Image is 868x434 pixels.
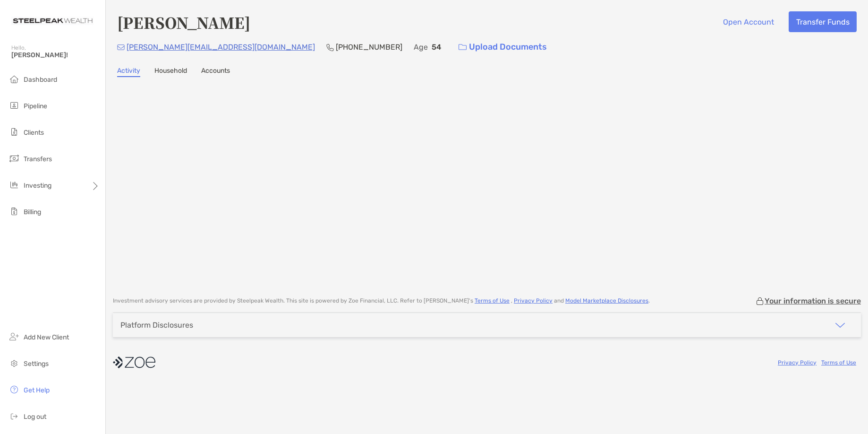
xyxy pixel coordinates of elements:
span: Get Help [24,386,50,394]
p: Investment advisory services are provided by Steelpeak Wealth . This site is powered by Zoe Finan... [113,297,650,304]
a: Accounts [201,67,230,77]
img: add_new_client icon [9,331,20,342]
div: Platform Disclosures [120,321,193,330]
p: Age [414,41,428,53]
span: Add New Client [24,333,69,341]
img: icon arrow [834,320,846,331]
p: Your information is secure [765,296,861,305]
span: Dashboard [24,76,57,84]
a: Privacy Policy [778,359,817,366]
img: investing icon [9,179,20,191]
a: Privacy Policy [514,297,553,304]
img: settings icon [9,357,20,369]
p: [PHONE_NUMBER] [336,41,402,53]
img: get-help icon [9,384,20,395]
img: button icon [459,44,467,51]
a: Upload Documents [452,37,553,57]
a: Household [154,67,187,77]
img: Phone Icon [326,43,334,51]
span: Pipeline [24,102,47,110]
img: dashboard icon [9,73,20,85]
a: Terms of Use [821,359,856,366]
a: Model Marketplace Disclosures [565,297,648,304]
p: [PERSON_NAME][EMAIL_ADDRESS][DOMAIN_NAME] [127,41,315,53]
h4: [PERSON_NAME] [117,11,250,33]
img: billing icon [9,206,20,217]
img: pipeline icon [9,100,20,111]
img: company logo [113,352,155,373]
a: Terms of Use [475,297,510,304]
a: Activity [117,67,140,77]
span: [PERSON_NAME]! [11,51,100,59]
img: transfers icon [9,153,20,164]
img: clients icon [9,126,20,138]
button: Transfer Funds [789,11,857,32]
span: Billing [24,208,41,216]
span: Clients [24,129,44,137]
img: Zoe Logo [11,4,94,38]
span: Transfers [24,155,52,163]
p: 54 [432,41,441,53]
img: Email Icon [117,44,125,50]
img: logout icon [9,410,20,422]
span: Log out [24,413,46,421]
span: Settings [24,360,49,368]
button: Open Account [715,11,781,32]
span: Investing [24,182,51,190]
